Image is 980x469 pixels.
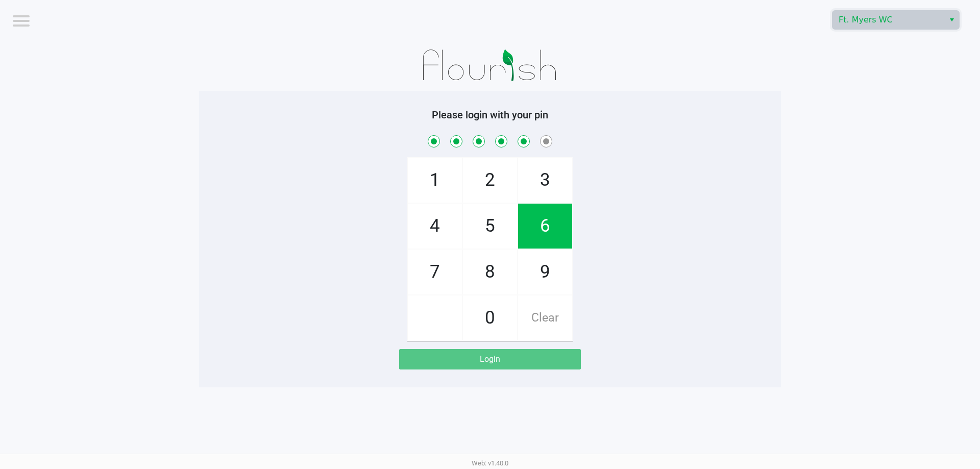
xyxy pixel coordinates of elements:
[463,204,517,249] span: 5
[518,158,572,203] span: 3
[463,295,517,340] span: 0
[463,250,517,294] span: 8
[408,158,462,203] span: 1
[408,204,462,249] span: 4
[518,295,572,340] span: Clear
[944,11,959,29] button: Select
[518,250,572,294] span: 9
[472,459,508,467] span: Web: v1.40.0
[408,250,462,294] span: 7
[463,158,517,203] span: 2
[839,14,938,26] span: Ft. Myers WC
[518,204,572,249] span: 6
[207,109,773,121] h5: Please login with your pin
